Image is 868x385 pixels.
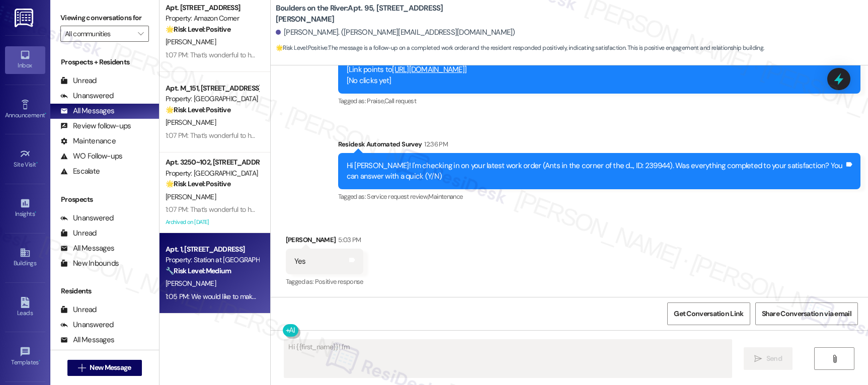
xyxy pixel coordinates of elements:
[338,139,860,153] div: Residesk Automated Survey
[5,195,45,222] a: Insights •
[831,355,838,363] i: 
[338,94,860,108] div: Tagged as:
[166,118,216,127] span: [PERSON_NAME]
[286,235,363,249] div: [PERSON_NAME]
[294,256,306,267] div: Yes
[166,131,854,140] div: 1:07 PM: That’s wonderful to hear! I’m so glad maintenance was able to take care of everything an...
[755,302,858,325] button: Share Conversation via email
[50,194,159,205] div: Prospects
[276,27,515,38] div: [PERSON_NAME]. ([PERSON_NAME][EMAIL_ADDRESS][DOMAIN_NAME])
[674,309,743,319] span: Get Conversation Link
[392,64,464,74] a: [URL][DOMAIN_NAME]
[5,294,45,321] a: Leads
[766,353,782,364] span: Send
[60,304,97,315] div: Unread
[50,286,159,296] div: Residents
[367,192,428,201] span: Service request review ,
[65,26,133,42] input: All communities
[5,145,45,173] a: Site Visit •
[60,258,119,269] div: New Inbounds
[166,179,230,188] strong: 🌟 Risk Level: Positive
[754,355,762,363] i: 
[60,320,114,330] div: Unanswered
[165,216,260,228] div: Archived on [DATE]
[5,244,45,271] a: Buildings
[45,110,46,117] span: •
[50,57,159,67] div: Prospects + Residents
[422,139,448,149] div: 12:36 PM
[5,343,45,370] a: Templates •
[166,168,259,179] div: Property: [GEOGRAPHIC_DATA]
[60,228,97,239] div: Unread
[138,30,143,38] i: 
[667,302,750,325] button: Get Conversation Link
[60,243,114,254] div: All Messages
[744,347,793,370] button: Send
[166,279,216,288] span: [PERSON_NAME]
[60,106,114,116] div: All Messages
[284,340,731,377] textarea: Fetching suggested responses. Please feel free to read through the conversation in the meantime.
[60,151,122,162] div: WO Follow-ups
[60,213,114,223] div: Unanswered
[762,309,851,319] span: Share Conversation via email
[276,44,328,52] strong: 🌟 Risk Level: Positive
[166,192,216,201] span: [PERSON_NAME]
[166,37,216,46] span: [PERSON_NAME]
[166,205,841,214] div: 1:07 PM: That’s wonderful to hear! I’m so glad maintenance was able to take care of everything an...
[39,357,40,364] span: •
[315,277,363,286] span: Positive response
[384,97,416,105] span: Call request
[5,46,45,73] a: Inbox
[166,50,836,59] div: 1:07 PM: That’s wonderful to hear! I’m so glad maintenance was able to take care of everything an...
[60,166,100,177] div: Escalate
[166,13,259,24] div: Property: Amazon Corner
[166,157,259,168] div: Apt. 3250~102, [STREET_ADDRESS]
[166,255,259,265] div: Property: Station at [GEOGRAPHIC_DATA]
[60,91,114,101] div: Unanswered
[60,75,97,86] div: Unread
[166,292,291,301] div: 1:05 PM: We would like to make things right!
[338,189,860,204] div: Tagged as:
[276,43,764,53] span: : The message is a follow-up on a completed work order and the resident responded positively, ind...
[60,121,131,131] div: Review follow-ups
[60,136,116,146] div: Maintenance
[367,97,384,105] span: Praise ,
[336,235,361,245] div: 5:03 PM
[78,364,86,372] i: 
[428,192,462,201] span: Maintenance
[166,25,230,34] strong: 🌟 Risk Level: Positive
[166,244,259,255] div: Apt. 1, [STREET_ADDRESS]
[60,335,114,345] div: All Messages
[67,360,142,376] button: New Message
[166,3,259,13] div: Apt. [STREET_ADDRESS]
[347,161,844,182] div: Hi [PERSON_NAME]! I'm checking in on your latest work order (Ants in the corner of the d..., ID: ...
[166,83,259,94] div: Apt. M_151, [STREET_ADDRESS]
[60,10,149,26] label: Viewing conversations for
[36,160,38,167] span: •
[166,266,231,275] strong: 🔧 Risk Level: Medium
[166,94,259,104] div: Property: [GEOGRAPHIC_DATA]
[90,362,131,373] span: New Message
[166,105,230,114] strong: 🌟 Risk Level: Positive
[286,274,363,289] div: Tagged as:
[276,3,477,25] b: Boulders on the River: Apt. 95, [STREET_ADDRESS][PERSON_NAME]
[35,209,36,216] span: •
[15,9,35,27] img: ResiDesk Logo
